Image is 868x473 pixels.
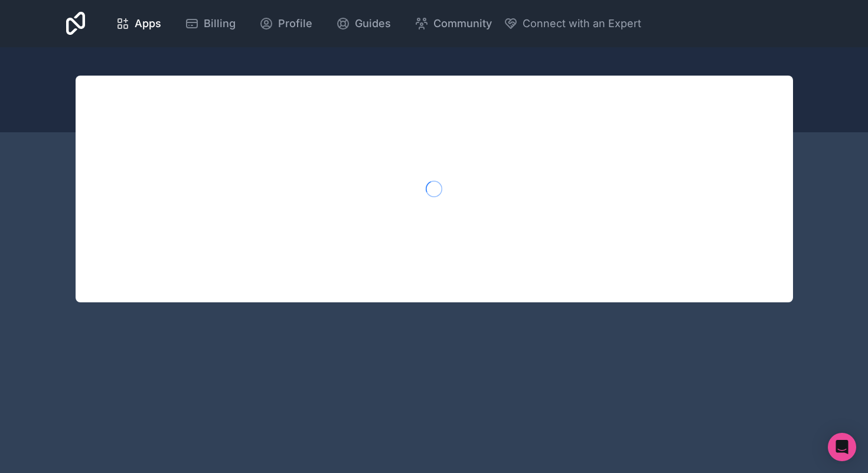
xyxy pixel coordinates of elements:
[135,15,161,32] span: Apps
[523,15,641,32] span: Connect with an Expert
[250,11,322,37] a: Profile
[204,15,236,32] span: Billing
[405,11,501,37] a: Community
[106,11,171,37] a: Apps
[355,15,391,32] span: Guides
[504,15,641,32] button: Connect with an Expert
[828,433,856,461] div: Open Intercom Messenger
[433,15,492,32] span: Community
[327,11,400,37] a: Guides
[278,15,312,32] span: Profile
[175,11,245,37] a: Billing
